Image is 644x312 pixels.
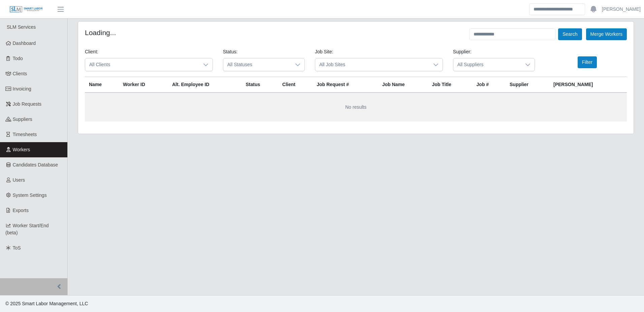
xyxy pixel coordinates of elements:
[558,28,582,40] button: Search
[13,41,36,46] span: Dashboard
[378,77,428,93] th: Job Name
[453,58,521,71] span: All Suppliers
[85,48,98,55] label: Client:
[13,86,31,92] span: Invoicing
[428,77,472,93] th: Job Title
[13,192,47,198] span: System Settings
[13,177,25,183] span: Users
[13,56,23,61] span: Todo
[313,77,378,93] th: Job Request #
[13,116,32,122] span: Suppliers
[5,223,49,235] span: Worker Start/End (beta)
[7,24,36,30] span: SLM Services
[13,132,37,137] span: Timesheets
[85,93,627,122] td: No results
[13,162,58,167] span: Candidates Database
[9,6,43,13] img: SLM Logo
[13,147,30,152] span: Workers
[119,77,168,93] th: Worker ID
[453,48,472,55] label: Supplier:
[168,77,242,93] th: Alt. Employee ID
[242,77,279,93] th: Status
[506,77,549,93] th: Supplier
[578,56,597,68] button: Filter
[315,58,429,71] span: All Job Sites
[473,77,506,93] th: Job #
[602,6,641,13] a: [PERSON_NAME]
[315,48,333,55] label: Job Site:
[5,301,88,306] span: © 2025 Smart Labor Management, LLC
[223,58,291,71] span: All Statuses
[13,101,42,107] span: Job Requests
[529,3,585,15] input: Search
[586,28,627,40] button: Merge Workers
[85,58,199,71] span: All Clients
[85,77,119,93] th: Name
[13,245,21,251] span: ToS
[13,208,29,213] span: Exports
[549,77,627,93] th: [PERSON_NAME]
[223,48,238,55] label: Status:
[278,77,313,93] th: Client
[13,71,27,76] span: Clients
[85,28,116,37] h4: Loading...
